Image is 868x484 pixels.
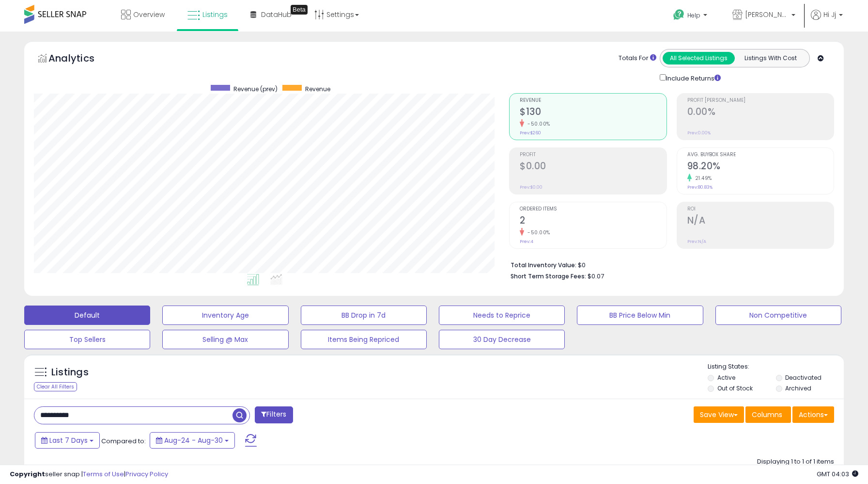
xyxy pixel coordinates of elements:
small: 21.49% [692,175,712,182]
span: Hi Jj [823,10,836,19]
span: Revenue [520,98,666,103]
div: Tooltip anchor [291,5,308,15]
small: Prev: N/A [687,239,706,244]
b: Total Inventory Value: [511,261,576,269]
div: Displaying 1 to 1 of 1 items [757,457,834,467]
span: 2025-09-8 04:03 GMT [817,469,858,479]
span: Avg. Buybox Share [687,152,834,158]
h2: $0.00 [520,161,666,174]
h2: 0.00% [687,106,834,119]
small: Prev: 0.00% [687,130,711,136]
button: All Selected Listings [663,52,735,65]
label: Deactivated [785,373,821,382]
h2: $130 [520,106,666,119]
button: BB Drop in 7d [301,306,427,325]
small: Prev: $0.00 [520,184,542,190]
button: Default [24,306,150,325]
h2: N/A [687,215,834,228]
li: $0 [511,258,827,270]
h5: Listings [51,366,89,379]
button: Last 7 Days [35,432,100,449]
div: Include Returns [652,72,732,83]
button: Items Being Repriced [301,330,427,349]
span: Columns [752,410,782,419]
h2: 2 [520,215,666,228]
button: Non Competitive [715,306,841,325]
span: [PERSON_NAME]'s Movies [745,10,789,19]
span: Overview [133,10,165,19]
span: Profit [PERSON_NAME] [687,98,834,103]
div: seller snap | | [10,470,168,479]
span: Compared to: [101,436,146,446]
small: -50.00% [524,120,550,128]
span: Revenue [305,85,330,93]
span: Listings [202,10,228,19]
button: Listings With Cost [734,52,806,65]
button: 30 Day Decrease [439,330,565,349]
span: ROI [687,207,834,212]
h2: 98.20% [687,161,834,174]
span: Revenue (prev) [233,85,278,93]
i: Get Help [673,9,685,21]
span: Last 7 Days [49,436,88,445]
button: Needs to Reprice [439,306,565,325]
strong: Copyright [10,469,45,479]
a: Terms of Use [83,469,124,479]
div: Totals For [619,54,656,63]
button: Filters [255,406,293,423]
a: Hi Jj [811,10,843,32]
label: Archived [785,384,811,392]
span: $0.07 [588,272,604,281]
span: Help [687,11,700,19]
p: Listing States: [708,362,844,371]
small: -50.00% [524,229,550,236]
button: Inventory Age [162,306,288,325]
div: Clear All Filters [34,382,77,391]
button: Actions [792,406,834,423]
button: BB Price Below Min [577,306,703,325]
button: Top Sellers [24,330,150,349]
label: Active [717,373,735,382]
button: Selling @ Max [162,330,288,349]
span: Profit [520,152,666,158]
small: Prev: 80.83% [687,184,713,190]
button: Columns [745,406,791,423]
small: Prev: 4 [520,239,533,244]
span: DataHub [261,10,292,19]
label: Out of Stock [717,384,753,392]
span: Aug-24 - Aug-30 [164,436,223,445]
button: Aug-24 - Aug-30 [150,432,235,449]
b: Short Term Storage Fees: [511,272,586,280]
h5: Analytics [48,51,113,67]
button: Save View [694,406,744,423]
small: Prev: $260 [520,130,541,136]
a: Privacy Policy [125,469,168,479]
span: Ordered Items [520,207,666,212]
a: Help [666,1,717,32]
